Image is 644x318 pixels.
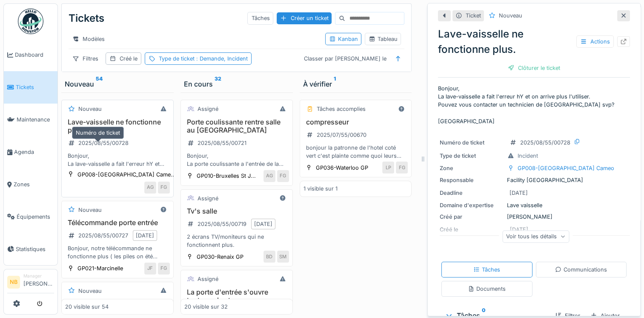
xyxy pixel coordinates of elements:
div: Domaine d'expertise [440,201,504,209]
div: Facility [GEOGRAPHIC_DATA] [440,176,628,184]
div: Incident [518,152,538,160]
div: GP010-Bruxelles St J... [197,172,256,180]
div: Créé par [440,213,504,221]
div: Tâches [247,12,273,24]
div: Nouveau [78,206,102,214]
div: Ticket [466,12,481,20]
div: FG [277,170,289,182]
div: Filtres [69,52,102,65]
span: Agenda [14,148,54,156]
a: NB Manager[PERSON_NAME] [7,273,54,293]
a: Statistiques [4,233,57,265]
div: 2025/08/55/00728 [520,139,570,147]
div: Modèles [69,33,109,45]
div: FG [158,182,170,194]
h3: La porte d'entrée s'ouvre toute seule et provoque alarme [184,288,289,313]
div: En cours [184,79,289,89]
sup: 54 [96,79,103,89]
div: bonjour la patronne de l'hotel coté vert c'est plainte comme quoi leurs clients ne trouvent pas l... [303,144,408,160]
div: Type de ticket [159,55,248,63]
img: Badge_color-CXgf-gQk.svg [18,9,43,34]
div: [DATE] [136,231,154,240]
div: Responsable [440,176,504,184]
div: GP008-[GEOGRAPHIC_DATA] Cameo [518,164,614,172]
div: FG [158,263,170,275]
h3: compresseur [303,118,408,126]
div: Nouveau [78,287,102,295]
div: À vérifier [303,79,409,89]
div: 2 écrans TV/moniteurs qui ne fonctionnent plus. [184,233,289,249]
a: Agenda [4,136,57,168]
div: Actions [576,35,614,48]
div: Tâches accomplies [317,105,366,113]
div: GP021-Marcinelle [77,264,123,272]
div: 1 visible sur 1 [303,185,338,193]
div: Numéro de ticket [72,127,124,139]
div: Lave vaisselle [440,201,628,209]
div: Voir tous les détails [502,230,569,243]
div: Clôturer le ticket [504,62,564,74]
div: 20 visible sur 54 [65,303,109,311]
div: Nouveau [499,12,522,20]
div: AG [263,170,275,182]
div: GP036-Waterloo GP [316,164,368,172]
a: Zones [4,168,57,201]
div: Tickets [69,7,104,29]
span: : Demande, Incident [195,55,248,62]
div: Tableau [369,35,397,43]
div: Nouveau [78,105,102,113]
div: Bonjour, La lave-vaisselle a fait l'erreur hY et on arrive plus l'utiliser. Pouvez vous contacter... [65,152,170,168]
h3: Tv's salle [184,207,289,215]
div: Kanban [329,35,358,43]
div: Documents [468,285,506,293]
div: Assigné [197,105,218,113]
h3: Lave-vaisselle ne fonctionne plus. [65,118,170,134]
a: Maintenance [4,104,57,136]
span: Maintenance [17,116,54,124]
div: GP008-[GEOGRAPHIC_DATA] Came... [77,171,176,179]
span: Statistiques [16,245,54,253]
div: [DATE] [509,189,528,197]
div: Bonjour, La porte coulissante a l'entrée de la salle reste bloquée. Pourriez-vous faire interveni... [184,152,289,168]
div: SM [277,251,289,263]
div: Type de ticket [440,152,504,160]
span: Équipements [17,213,54,221]
div: Zone [440,164,504,172]
div: LP [382,162,394,173]
div: FG [396,162,408,173]
div: Lave-vaisselle ne fonctionne plus. [438,26,630,57]
p: Bonjour, La lave-vaisselle a fait l'erreur hY et on arrive plus l'utiliser. Pouvez vous contacter... [438,84,630,125]
div: Nouveau [65,79,170,89]
div: Assigné [197,275,218,283]
div: Manager [23,273,54,279]
div: Créer un ticket [277,12,332,24]
h3: Télécommande porte entrée [65,219,170,227]
div: Bonjour, notre télécommande ne fonctionne plus ( les piles on été changée ), les boutons n'appuie... [65,244,170,260]
a: Tickets [4,71,57,104]
div: Numéro de ticket [440,139,504,147]
div: 20 visible sur 32 [184,303,228,311]
sup: 1 [334,79,336,89]
div: 2025/08/55/00728 [78,139,129,147]
div: Classer par [PERSON_NAME] le [300,52,390,65]
sup: 32 [215,79,221,89]
li: [PERSON_NAME] [23,273,54,291]
div: Assigné [197,194,218,202]
span: Tickets [16,83,54,91]
div: Créé le [120,55,137,63]
div: Deadline [440,189,504,197]
div: Communications [555,266,607,274]
li: NB [7,276,20,289]
span: Dashboard [15,51,54,59]
div: JF [144,263,156,275]
div: [DATE] [254,220,272,228]
div: 2025/07/55/00670 [317,131,366,139]
div: 2025/08/55/00721 [197,139,246,147]
div: 2025/08/55/00719 [197,220,246,228]
div: Tâches [473,266,500,274]
div: GP030-Renaix GP [197,253,243,261]
div: [PERSON_NAME] [440,213,628,221]
a: Équipements [4,200,57,233]
div: AG [144,182,156,194]
div: BD [263,251,275,263]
